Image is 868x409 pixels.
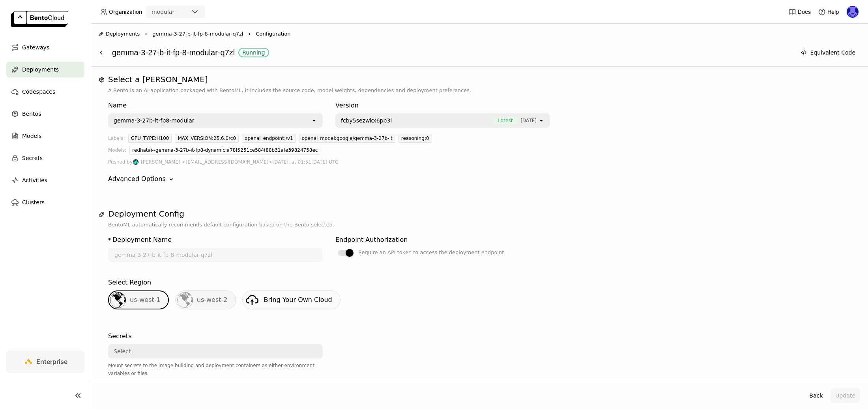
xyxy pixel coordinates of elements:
[6,106,84,122] a: Bentos
[22,198,45,207] span: Clusters
[6,150,84,166] a: Secrets
[167,175,175,183] svg: Down
[11,11,68,27] img: logo
[141,158,272,166] span: [PERSON_NAME] <[EMAIL_ADDRESS][DOMAIN_NAME]>
[108,278,151,287] div: Select Region
[6,40,84,55] a: Gateways
[335,235,408,245] div: Endpoint Authorization
[130,296,161,303] span: us-west-1
[798,8,811,15] span: Docs
[129,146,320,155] div: redhatai--gemma-3-27b-it-fp8-dynamic:a78f5251ce584f88b31afe39824758ec
[537,117,538,124] input: Selected [object Object].
[108,332,131,341] div: Secrets
[108,101,323,110] div: Name
[335,101,550,110] div: Version
[108,209,851,219] h1: Deployment Config
[108,75,851,84] h1: Select a [PERSON_NAME]
[246,31,253,37] svg: Right
[99,30,860,38] nav: Breadcrumbs navigation
[108,174,851,184] div: Advanced Options
[112,235,172,245] div: Deployment Name
[108,146,126,158] div: Models:
[108,158,851,166] div: Pushed by [DATE], at 01:51[DATE] UTC
[36,358,67,366] span: Enterprise
[831,388,860,403] button: Update
[108,362,323,377] div: Mount secrets to the image building and deployment containers as either environment variables or ...
[112,45,792,60] div: gemma-3-27-b-it-fp-8-modular-q7zl
[6,194,84,210] a: Clusters
[109,249,322,261] input: name of deployment (autogenerated if blank)
[22,153,43,163] span: Secrets
[175,134,239,143] div: MAX_VERSION:25.6.0rc0
[6,62,84,77] a: Deployments
[847,6,859,18] img: Newton Jain
[175,8,176,16] input: Selected modular.
[788,8,811,16] a: Docs
[175,290,236,309] div: us-west-2
[133,159,138,165] img: Aaron Pham
[256,30,290,38] span: Configuration
[242,134,296,143] div: openai_endpoint:/v1
[114,347,131,355] div: Select
[341,117,392,124] span: fcby5sezwkx6pp3l
[22,175,47,185] span: Activities
[6,351,84,373] a: Enterprise
[108,290,169,309] div: us-west-1
[22,65,59,74] span: Deployments
[152,30,243,38] span: gemma-3-27-b-it-fp-8-modular-q7zl
[804,388,827,403] button: Back
[6,84,84,100] a: Codespaces
[827,8,839,15] span: Help
[493,117,517,124] span: Latest
[22,87,55,96] span: Codespaces
[143,31,149,37] svg: Right
[128,134,172,143] div: GPU_TYPE:H100
[197,296,228,303] span: us-west-2
[108,221,851,229] p: BentoML automatically recommends default configuration based on the Bento selected.
[242,290,340,309] a: Bring Your Own Cloud
[108,134,125,146] div: Labels:
[264,296,332,303] span: Bring Your Own Cloud
[109,8,142,15] span: Organization
[796,45,860,60] button: Equivalent Code
[22,109,41,119] span: Bentos
[114,117,195,124] div: gemma-3-27b-it-fp8-modular
[6,128,84,144] a: Models
[22,131,41,141] span: Models
[311,117,317,124] svg: open
[818,8,839,16] div: Help
[538,117,544,124] svg: open
[99,30,140,38] div: Deployments
[22,43,49,52] span: Gateways
[108,174,166,184] div: Advanced Options
[106,30,140,38] span: Deployments
[242,49,265,56] div: Running
[299,134,395,143] div: openai_model:google/gemma-3-27b-it
[358,248,504,257] div: Require an API token to access the deployment endpoint
[520,117,537,124] span: [DATE]
[152,8,174,16] div: modular
[398,134,432,143] div: reasoning:0
[6,172,84,188] a: Activities
[108,87,851,94] p: A Bento is an AI application packaged with BentoML, it includes the source code, model weights, d...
